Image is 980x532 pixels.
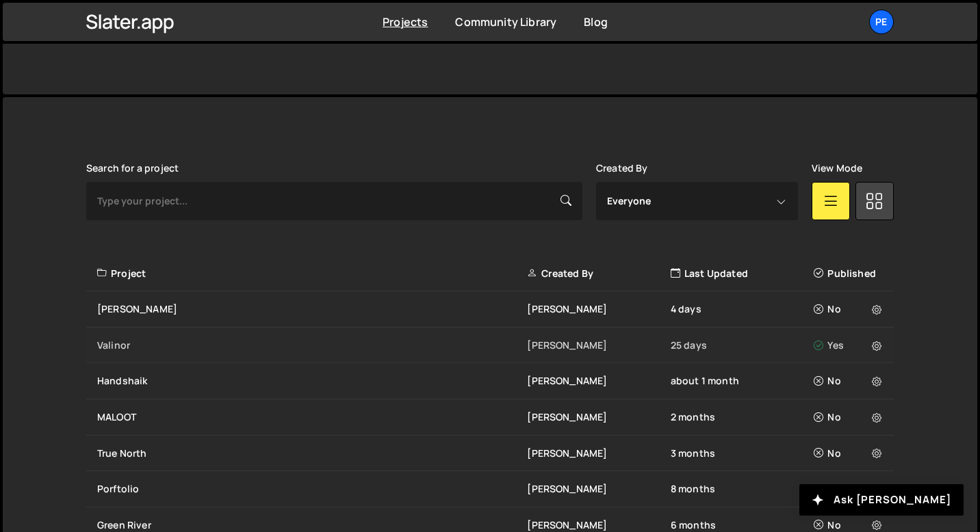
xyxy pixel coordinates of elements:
div: [PERSON_NAME] [527,338,670,352]
a: MALOOT [PERSON_NAME] 2 months No [86,399,894,436]
div: 2 months [671,410,814,424]
div: Valinor [97,338,527,352]
div: Green River [97,518,527,532]
div: [PERSON_NAME] [527,410,670,424]
div: No [814,302,886,316]
label: Created By [596,163,648,174]
div: 25 days [671,338,814,352]
a: Handshaik [PERSON_NAME] about 1 month No [86,363,894,399]
div: [PERSON_NAME] [527,374,670,388]
div: [PERSON_NAME] [527,482,670,496]
div: 3 months [671,447,814,460]
input: Type your project... [86,182,582,220]
a: Pe [869,10,894,34]
a: Blog [584,14,608,29]
div: No [814,410,886,424]
div: [PERSON_NAME] [527,518,670,532]
div: Created By [527,267,670,280]
div: [PERSON_NAME] [527,302,670,316]
label: Search for a project [86,163,179,174]
a: [PERSON_NAME] [PERSON_NAME] 4 days No [86,291,894,328]
div: 6 months [671,518,814,532]
a: Porftolio [PERSON_NAME] 8 months No [86,471,894,507]
div: No [814,482,886,496]
div: No [814,518,886,532]
div: 4 days [671,302,814,316]
div: No [814,447,886,460]
div: about 1 month [671,374,814,388]
label: View Mode [812,163,862,174]
div: [PERSON_NAME] [97,302,527,316]
button: Ask [PERSON_NAME] [799,484,964,516]
a: True North [PERSON_NAME] 3 months No [86,436,894,472]
a: Valinor [PERSON_NAME] 25 days Yes [86,328,894,364]
a: Community Library [455,14,556,29]
div: Handshaik [97,374,527,388]
div: Last Updated [671,267,814,280]
div: Yes [814,338,886,352]
div: MALOOT [97,410,527,424]
div: Project [97,267,527,280]
div: No [814,374,886,388]
div: Porftolio [97,482,527,496]
div: Published [814,267,886,280]
div: 8 months [671,482,814,496]
div: True North [97,447,527,460]
div: [PERSON_NAME] [527,447,670,460]
a: Projects [383,14,428,29]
